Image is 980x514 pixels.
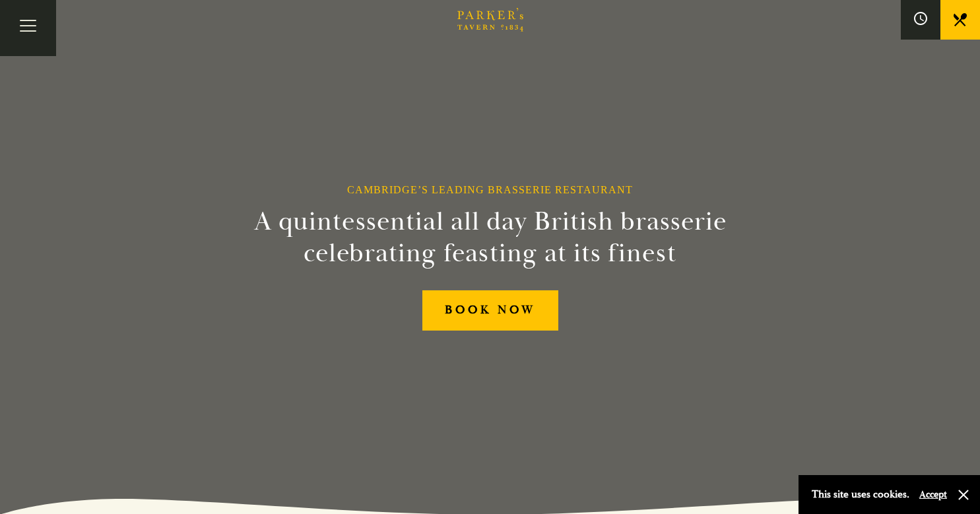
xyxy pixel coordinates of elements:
[347,183,633,196] h1: Cambridge’s Leading Brasserie Restaurant
[189,206,791,269] h2: A quintessential all day British brasserie celebrating feasting at its finest
[422,290,558,331] a: BOOK NOW
[919,488,947,501] button: Accept
[812,485,909,504] p: This site uses cookies.
[957,488,970,501] button: Close and accept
